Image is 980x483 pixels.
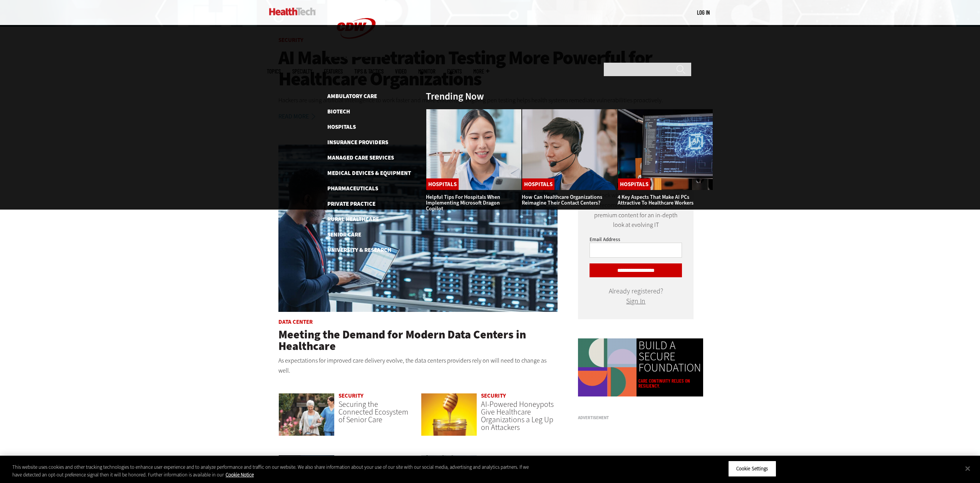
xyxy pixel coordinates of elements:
[327,123,356,131] a: Hospitals
[278,393,335,443] a: nurse walks with senior woman through a garden
[327,92,377,100] a: Ambulatory Care
[638,340,701,374] a: BUILD A SECURE FOUNDATION
[618,109,714,190] img: Desktop monitor with brain AI concept
[226,471,254,478] a: More information about your privacy
[426,178,459,190] a: Hospitals
[12,463,539,478] div: This website uses cookies and other tracking technologies to enhance user experience and to analy...
[626,296,645,306] a: Sign In
[697,9,710,16] a: Log in
[481,392,506,400] a: Security
[327,154,394,162] a: Managed Care Services
[426,92,484,101] h3: Trending Now
[269,8,316,15] img: Home
[426,193,500,212] a: Helpful Tips for Hospitals When Implementing Microsoft Dragon Copilot
[522,193,602,207] a: How Can Healthcare Organizations Reimagine Their Contact Centers?
[338,454,364,461] a: Security
[421,393,477,436] img: jar of honey with a honey dipper
[638,378,701,388] a: Care continuity relies on resiliency.
[327,215,379,223] a: Rural Healthcare
[481,399,554,433] a: AI-Powered Honeypots Give Healthcare Organizations a Leg Up on Attackers
[327,246,391,254] a: University & Research
[278,327,526,354] a: Meeting the Demand for Modern Data Centers in Healthcare
[426,109,522,190] img: Doctor using phone to dictate to tablet
[522,178,554,190] a: Hospitals
[618,193,694,207] a: 4 Key Aspects That Make AI PCs Attractive to Healthcare Workers
[959,460,976,477] button: Close
[278,145,558,313] a: engineer with laptop overlooking data center
[578,416,694,420] h3: Advertisement
[338,399,408,425] a: Securing the Connected Ecosystem of Senior Care
[278,356,558,375] p: As expectations for improved care delivery evolve, the data centers providers rely on will need t...
[338,392,364,400] a: Security
[327,231,361,238] a: Senior Care
[522,109,618,190] img: Healthcare contact center
[697,8,710,17] div: User menu
[278,145,558,312] img: engineer with laptop overlooking data center
[590,289,682,304] div: Already registered?
[327,169,411,177] a: Medical Devices & Equipment
[327,185,378,192] a: Pharmaceuticals
[327,138,388,146] a: Insurance Providers
[578,338,637,397] img: Colorful animated shapes
[618,178,650,190] a: Hospitals
[481,454,499,461] a: Cloud
[278,318,313,326] a: Data Center
[728,461,776,477] button: Cookie Settings
[327,200,375,208] a: Private Practice
[421,393,477,443] a: jar of honey with a honey dipper
[278,393,335,436] img: nurse walks with senior woman through a garden
[327,108,350,115] a: Biotech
